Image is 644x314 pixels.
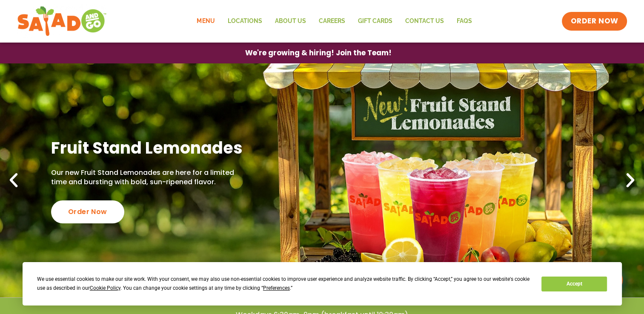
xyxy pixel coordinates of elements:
[570,16,618,26] span: ORDER NOW
[23,262,622,305] div: Cookie Consent Prompt
[450,11,478,31] a: FAQs
[621,171,640,190] div: Next slide
[190,11,478,31] nav: Menu
[232,43,404,63] a: We're growing & hiring! Join the Team!
[51,200,124,223] div: Order Now
[398,11,450,31] a: Contact Us
[268,11,312,31] a: About Us
[4,171,23,190] div: Previous slide
[263,285,290,291] span: Preferences
[51,168,247,187] p: Our new Fruit Stand Lemonades are here for a limited time and bursting with bold, sun-ripened fla...
[90,285,120,291] span: Cookie Policy
[351,11,398,31] a: GIFT CARDS
[221,11,268,31] a: Locations
[17,4,107,38] img: new-SAG-logo-768×292
[37,275,531,293] div: We use essential cookies to make our site work. With your consent, we may also use non-essential ...
[190,11,221,31] a: Menu
[51,137,247,158] h2: Fruit Stand Lemonades
[312,11,351,31] a: Careers
[245,49,392,57] span: We're growing & hiring! Join the Team!
[562,12,627,31] a: ORDER NOW
[541,277,607,291] button: Accept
